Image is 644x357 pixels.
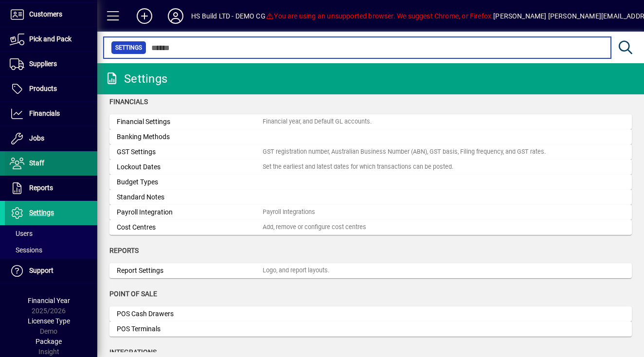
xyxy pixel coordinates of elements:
a: Customers [5,2,97,27]
a: Lockout DatesSet the earliest and latest dates for which transactions can be posted. [109,160,632,175]
div: HS Build LTD - DEMO CG [191,8,266,24]
span: Financials [109,98,148,106]
a: Suppliers [5,52,97,76]
div: Lockout Dates [117,162,263,172]
a: Products [5,77,97,101]
span: Settings [115,43,142,53]
button: Profile [160,7,191,25]
a: GST SettingsGST registration number, Australian Business Number (ABN), GST basis, Filing frequenc... [109,144,632,160]
div: POS Terminals [117,324,263,334]
span: Sessions [10,246,42,254]
a: Users [5,225,97,242]
div: Payroll Integration [117,207,263,217]
span: Settings [29,209,54,216]
span: Pick and Pack [29,35,72,43]
a: Payroll IntegrationPayroll Integrations [109,205,632,220]
a: Standard Notes [109,190,632,205]
div: Report Settings [117,266,263,276]
span: Jobs [29,134,44,142]
div: Budget Types [117,177,263,187]
a: Banking Methods [109,129,632,144]
span: Financials [29,109,60,117]
div: Cost Centres [117,222,263,232]
a: Budget Types [109,175,632,190]
span: Financial Year [28,297,70,304]
a: POS Cash Drawers [109,306,632,321]
a: Pick and Pack [5,27,97,52]
span: Suppliers [29,60,57,68]
a: Staff [5,151,97,176]
a: Financials [5,102,97,126]
div: Set the earliest and latest dates for which transactions can be posted. [263,162,453,172]
div: POS Cash Drawers [117,309,263,319]
a: Financial SettingsFinancial year, and Default GL accounts. [109,114,632,129]
a: Report SettingsLogo, and report layouts. [109,263,632,278]
span: Products [29,85,57,92]
a: Support [5,259,97,283]
span: Staff [29,159,44,167]
a: Reports [5,176,97,200]
div: Settings [105,71,167,87]
span: Support [29,267,54,274]
div: GST Settings [117,147,263,157]
span: Reports [29,184,53,192]
a: Jobs [5,126,97,151]
a: Cost CentresAdd, remove or configure cost centres [109,220,632,235]
a: Sessions [5,242,97,258]
div: Financial Settings [117,117,263,127]
span: Point of Sale [109,290,157,298]
div: Financial year, and Default GL accounts. [263,117,372,126]
span: You are using an unsupported browser. We suggest Chrome, or Firefox. [266,12,493,20]
div: Standard Notes [117,192,263,202]
span: Users [10,230,33,237]
span: Integrations [109,348,157,356]
a: POS Terminals [109,321,632,337]
span: Customers [29,10,62,18]
button: Add [129,7,160,25]
div: Logo, and report layouts. [263,266,329,275]
div: Add, remove or configure cost centres [263,223,366,232]
div: Banking Methods [117,132,263,142]
div: Payroll Integrations [263,208,315,217]
span: Reports [109,247,139,254]
span: Licensee Type [28,317,70,325]
span: Package [36,338,62,345]
div: GST registration number, Australian Business Number (ABN), GST basis, Filing frequency, and GST r... [263,147,546,157]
